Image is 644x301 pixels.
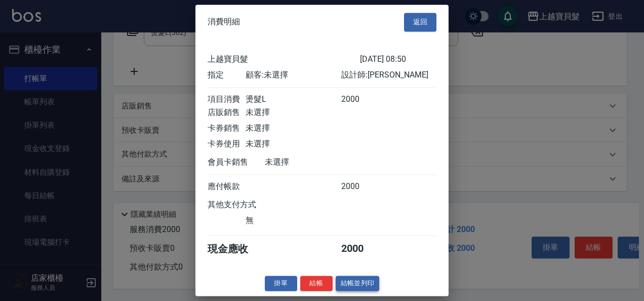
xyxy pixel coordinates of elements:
div: 未選擇 [246,123,341,134]
div: 卡券銷售 [208,123,246,134]
span: 消費明細 [208,17,240,27]
button: 結帳 [300,276,333,291]
div: 其他支付方式 [208,200,284,210]
div: 未選擇 [265,157,360,168]
div: 2000 [341,94,379,105]
div: 無 [246,215,341,226]
div: 燙髮L [246,94,341,105]
div: 應付帳款 [208,181,246,192]
div: 未選擇 [246,107,341,118]
div: 店販銷售 [208,107,246,118]
div: 會員卡銷售 [208,157,265,168]
div: 現金應收 [208,242,265,256]
div: 項目消費 [208,94,246,105]
div: 2000 [341,242,379,256]
div: 上越寶貝髮 [208,54,360,65]
button: 返回 [404,13,436,31]
div: 2000 [341,181,379,192]
div: 顧客: 未選擇 [246,70,341,81]
button: 掛單 [265,276,297,291]
div: [DATE] 08:50 [360,54,436,65]
div: 設計師: [PERSON_NAME] [341,70,436,81]
button: 結帳並列印 [336,276,380,291]
div: 卡券使用 [208,139,246,149]
div: 未選擇 [246,139,341,149]
div: 指定 [208,70,246,81]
